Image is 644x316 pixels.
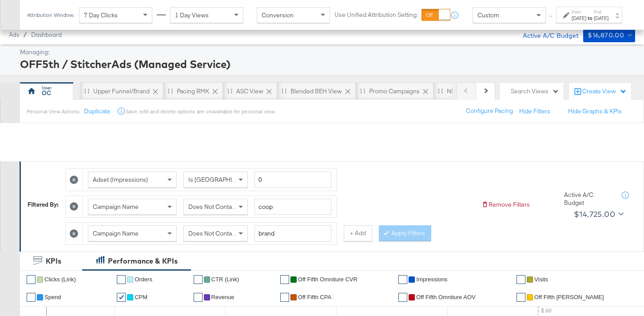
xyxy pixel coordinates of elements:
[27,293,36,302] a: ✔
[93,203,139,211] span: Campaign Name
[117,293,126,302] a: ✔
[46,256,61,266] div: KPIs
[481,200,530,209] button: Remove Filters
[84,88,89,93] div: Drag to reorder tab
[177,87,209,96] div: Pacing RMK
[175,11,209,19] span: 1 Day Views
[262,11,294,19] span: Conversion
[28,200,59,209] div: Filtered By:
[280,293,289,302] a: ✔
[42,89,51,97] div: OC
[254,225,331,242] input: Enter a search term
[344,225,372,241] button: + Add
[93,87,150,96] div: Upper Funnel/Brand
[168,88,173,93] div: Drag to reorder tab
[27,275,36,284] a: ✔
[360,88,365,93] div: Drag to reorder tab
[517,275,525,284] a: ✔
[547,15,555,18] span: ↑
[254,172,331,188] input: Enter a number
[534,294,604,300] span: Off Fifth [PERSON_NAME]
[460,103,519,119] button: Configure Pacing
[282,88,286,93] div: Drag to reorder tab
[298,276,358,283] span: Off Fifth Omniture CVR
[477,11,499,19] span: Custom
[416,276,447,283] span: Impressions
[447,87,512,96] div: NEW O5 Weekly Report
[211,294,235,300] span: Revenue
[513,28,579,41] div: Active A/C Budget
[20,48,633,56] div: Managing:
[594,15,608,22] div: [DATE]
[19,31,31,38] span: /
[398,275,407,284] a: ✔
[20,56,633,72] div: OFF5th / StitcherAds (Managed Service)
[84,11,118,19] span: 7 Day Clicks
[236,87,263,96] div: ASC View
[398,293,407,302] a: ✔
[211,276,239,283] span: CTR (Link)
[583,28,635,42] button: $16,870.00
[126,108,275,115] div: Save, edit and delete options are unavailable for personal view.
[31,31,62,38] a: Dashboard
[194,275,203,284] a: ✔
[568,107,622,116] button: Hide Graphs & KPIs
[44,294,61,300] span: Spend
[534,276,548,283] span: Visits
[290,87,342,96] div: Blended BEH View
[369,87,420,96] div: Promo Campaigns
[586,15,594,21] strong: to
[511,87,559,96] div: Search Views
[9,31,19,38] span: Ads
[254,199,331,215] input: Enter a search term
[517,293,525,302] a: ✔
[594,9,608,15] label: End:
[117,275,126,284] a: ✔
[44,276,76,283] span: Clicks (Link)
[582,87,627,96] div: Create View
[588,30,624,41] div: $16,870.00
[416,294,475,300] span: Off Fifth Omniture AOV
[93,176,148,184] span: Adset (Impressions)
[194,293,203,302] a: ✔
[298,294,331,300] span: off fifth CPA
[519,107,550,116] button: Hide Filters
[188,229,237,237] span: Does Not Contain
[574,208,615,221] div: $14,725.00
[227,88,232,93] div: Drag to reorder tab
[27,12,75,18] div: Attribution Window:
[108,256,178,266] div: Performance & KPIs
[572,15,586,22] div: [DATE]
[188,203,237,211] span: Does Not Contain
[438,88,443,93] div: Drag to reorder tab
[135,294,147,300] span: CPM
[188,176,256,184] span: Is [GEOGRAPHIC_DATA]
[334,11,418,19] label: Use Unified Attribution Setting:
[84,107,110,116] button: Duplicate
[27,108,80,115] div: Personal View Actions:
[135,276,152,283] span: Orders
[570,207,625,221] button: $14,725.00
[280,275,289,284] a: ✔
[564,191,613,207] div: Active A/C Budget
[572,9,586,15] label: Start:
[93,229,139,237] span: Campaign Name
